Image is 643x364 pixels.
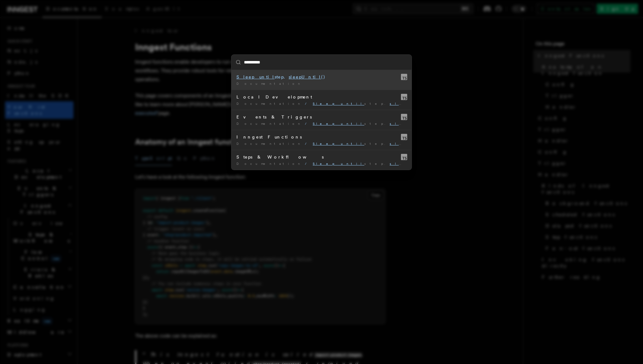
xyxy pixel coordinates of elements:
div: Inngest Functions [236,134,407,140]
mark: Sleep until [236,74,275,79]
div: Local Development [236,94,407,100]
mark: Sleep until [313,162,364,165]
mark: Sleep until [313,102,364,105]
span: step. () [313,102,445,105]
div: Events & Triggers [236,114,407,120]
span: step. () [313,162,445,165]
span: Documentation [236,142,302,145]
span: step. () [313,122,445,125]
mark: sleepUntil [390,142,434,145]
div: Steps & Workflows [236,154,407,160]
span: Documentation [236,82,302,85]
span: Documentation [236,122,302,125]
span: / [305,162,310,165]
span: Documentation [236,102,302,105]
mark: Sleep until [313,142,364,145]
span: / [305,122,310,125]
span: Documentation [236,162,302,165]
mark: Sleep until [313,122,364,125]
span: / [305,142,310,145]
span: / [305,102,310,105]
mark: sleepUntil [390,162,434,165]
mark: sleepUntil [289,74,321,79]
mark: sleepUntil [390,102,434,105]
span: step. () [313,142,445,145]
div: step. () [236,74,407,80]
mark: sleepUntil [390,122,434,125]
